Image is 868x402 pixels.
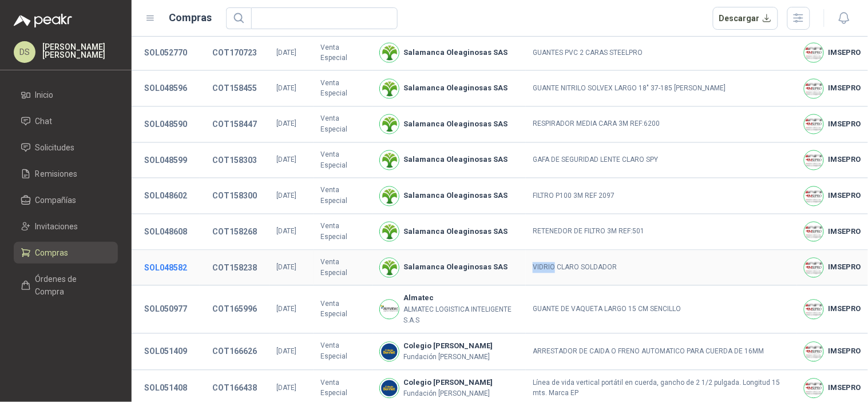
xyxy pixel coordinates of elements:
[380,343,399,361] img: Company Logo
[35,273,107,298] span: Órdenes de Compra
[526,250,797,286] td: VIDRIO CLARO SOLDADOR
[207,78,263,99] button: COT158455
[276,348,296,356] span: [DATE]
[404,305,520,327] p: ALMATEC LOGISTICA INTELIGENTE S.A.S
[138,378,193,399] button: SOL051408
[14,14,72,27] img: Logo peakr
[404,47,508,58] b: Salamanca Oleaginosas SAS
[35,194,77,206] span: Compañías
[526,143,797,179] td: GAFA DE SEGURIDAD LENTE CLARO SPY
[526,214,797,250] td: RETENEDOR DE FILTRO 3M REF:501
[314,35,372,71] td: Venta Especial
[829,119,861,130] b: IMSEPRO
[35,246,69,259] span: Compras
[380,43,399,62] img: Company Logo
[804,79,823,98] img: Company Logo
[380,79,399,98] img: Company Logo
[14,216,118,237] a: Invitaciones
[526,107,797,143] td: RESPIRADOR MEDIA CARA 3M REF:6200
[276,305,296,313] span: [DATE]
[14,189,118,211] a: Compañías
[314,107,372,143] td: Venta Especial
[138,150,193,171] button: SOL048599
[314,143,372,179] td: Venta Especial
[314,178,372,214] td: Venta Especial
[314,71,372,107] td: Venta Especial
[314,334,372,371] td: Venta Especial
[207,378,263,399] button: COT166438
[526,334,797,371] td: ARRESTADOR DE CAIDA O FRENO AUTOMATICO PARA CUERDA DE 16MM
[526,286,797,333] td: GUANTE DE VAQUETA LARGO 15 CM SENCILLO
[804,222,823,241] img: Company Logo
[804,43,823,62] img: Company Logo
[35,89,54,101] span: Inicio
[35,168,78,180] span: Remisiones
[14,163,118,185] a: Remisiones
[804,187,823,206] img: Company Logo
[314,286,372,333] td: Venta Especial
[314,214,372,250] td: Venta Especial
[404,154,508,166] b: Salamanca Oleaginosas SAS
[829,47,861,58] b: IMSEPRO
[14,268,118,303] a: Órdenes de Compra
[207,222,263,242] button: COT158268
[35,115,53,128] span: Chat
[526,71,797,107] td: GUANTE NITRILO SOLVEX LARGO 18" 37-185 [PERSON_NAME]
[207,150,263,171] button: COT158303
[804,115,823,134] img: Company Logo
[276,85,296,93] span: [DATE]
[14,84,118,106] a: Inicio
[404,389,493,400] p: Fundación [PERSON_NAME]
[829,226,861,238] b: IMSEPRO
[829,383,861,394] b: IMSEPRO
[14,137,118,158] a: Solicitudes
[138,222,193,242] button: SOL048608
[169,10,212,26] h1: Compras
[380,222,399,241] img: Company Logo
[207,341,263,362] button: COT166626
[207,42,263,63] button: COT170723
[138,114,193,135] button: SOL048590
[276,264,296,272] span: [DATE]
[207,114,263,135] button: COT158447
[526,178,797,214] td: FILTRO P100 3M REF 2097
[404,190,508,202] b: Salamanca Oleaginosas SAS
[138,78,193,99] button: SOL048596
[380,379,399,398] img: Company Logo
[207,299,263,320] button: COT165996
[138,42,193,63] button: SOL052770
[276,192,296,200] span: [DATE]
[404,293,520,304] b: Almatec
[14,110,118,132] a: Chat
[804,258,823,277] img: Company Logo
[404,377,493,389] b: Colegio [PERSON_NAME]
[713,7,779,30] button: Descargar
[380,258,399,277] img: Company Logo
[804,151,823,170] img: Company Logo
[276,156,296,164] span: [DATE]
[404,262,508,273] b: Salamanca Oleaginosas SAS
[276,384,296,392] span: [DATE]
[404,83,508,94] b: Salamanca Oleaginosas SAS
[526,35,797,71] td: GUANTES PVC 2 CARAS STEELPRO
[207,186,263,206] button: COT158300
[276,228,296,236] span: [DATE]
[14,41,35,63] div: DS
[829,83,861,94] b: IMSEPRO
[829,304,861,315] b: IMSEPRO
[380,151,399,170] img: Company Logo
[138,186,193,206] button: SOL048602
[829,154,861,166] b: IMSEPRO
[829,346,861,357] b: IMSEPRO
[404,341,493,352] b: Colegio [PERSON_NAME]
[404,352,493,363] p: Fundación [PERSON_NAME]
[829,190,861,202] b: IMSEPRO
[829,262,861,273] b: IMSEPRO
[804,343,823,361] img: Company Logo
[138,299,193,320] button: SOL050977
[804,300,823,319] img: Company Logo
[380,115,399,134] img: Company Logo
[276,49,296,57] span: [DATE]
[35,220,78,233] span: Invitaciones
[42,43,118,59] p: [PERSON_NAME] [PERSON_NAME]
